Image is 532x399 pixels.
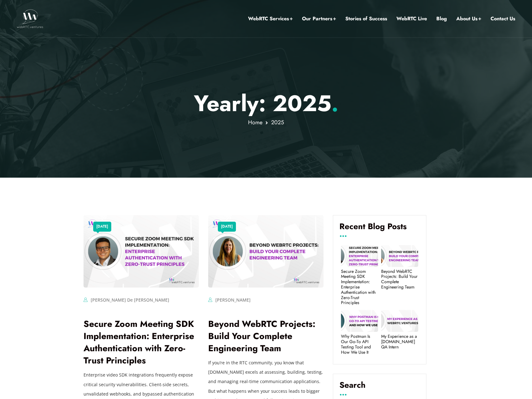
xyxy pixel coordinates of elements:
a: Beyond WebRTC Projects: Build Your Complete Engineering Team [208,318,315,355]
a: Blog [436,15,447,23]
a: Why Postman Is Our Go‑To API Testing Tool and How We Use It [341,334,378,355]
a: Stories of Success [345,15,387,23]
a: WebRTC Live [396,15,427,23]
span: . [331,87,338,120]
a: Home [248,118,262,126]
p: Yearly: 2025 [84,90,448,117]
a: Contact Us [491,15,515,23]
a: Beyond WebRTC Projects: Build Your Complete Engineering Team [381,269,418,290]
h4: Recent Blog Posts [339,222,420,236]
a: [PERSON_NAME] de [PERSON_NAME] [91,297,169,303]
a: About Us [456,15,481,23]
a: WebRTC Services [248,15,293,23]
a: [DATE] [221,223,233,231]
label: Search [339,380,420,395]
a: [DATE] [96,223,108,231]
a: Secure Zoom Meeting SDK Implementation: Enterprise Authentication with Zero-Trust Principles [341,269,378,306]
a: [PERSON_NAME] [215,297,251,303]
img: WebRTC.ventures [17,9,43,28]
a: Our Partners [302,15,336,23]
a: Secure Zoom Meeting SDK Implementation: Enterprise Authentication with Zero-Trust Principles [84,318,194,367]
span: 2025 [271,118,284,126]
a: My Experience as a [DOMAIN_NAME] QA Intern [381,334,418,349]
